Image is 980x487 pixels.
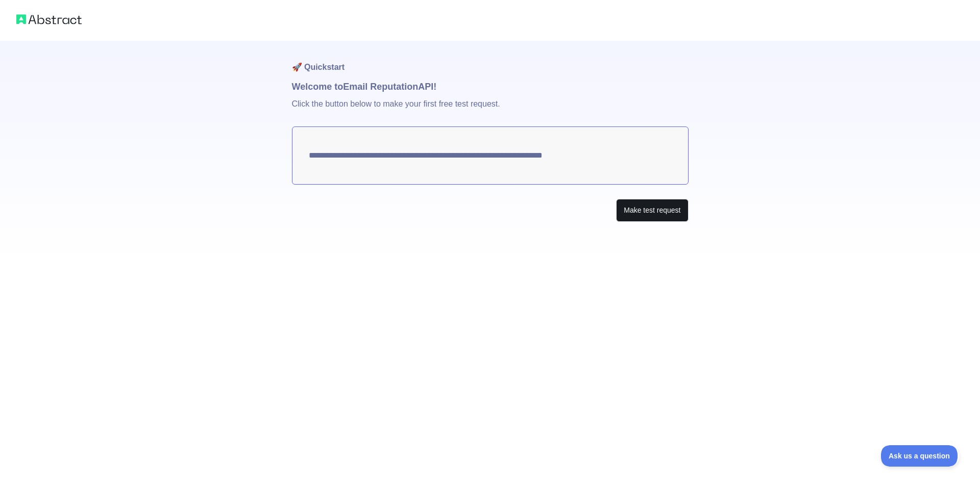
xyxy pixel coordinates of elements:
[16,12,82,27] img: Abstract logo
[292,80,689,94] h1: Welcome to Email Reputation API!
[881,445,960,467] iframe: Toggle Customer Support
[616,199,688,222] button: Make test request
[292,41,689,80] h1: 🚀 Quickstart
[292,94,689,126] p: Click the button below to make your first free test request.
